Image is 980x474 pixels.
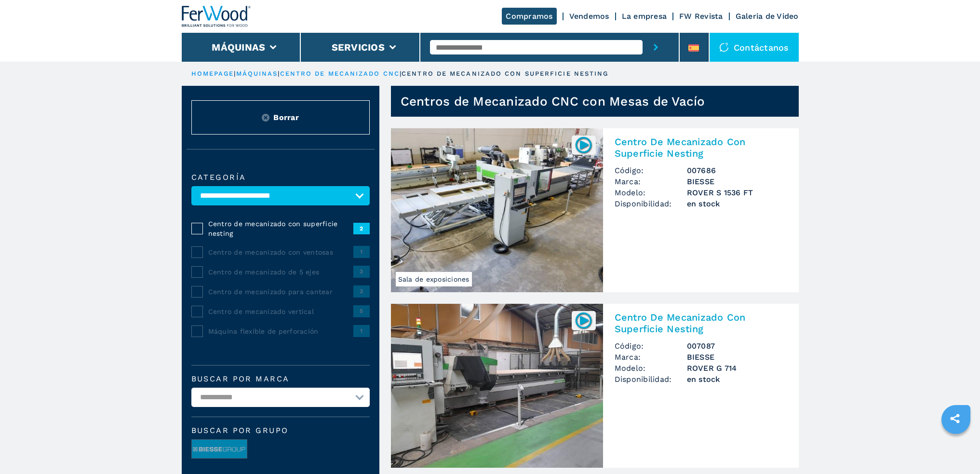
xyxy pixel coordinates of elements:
[574,135,593,154] img: 007686
[182,6,251,27] img: Ferwood
[643,33,669,62] button: submit-button
[208,219,353,238] span: Centro de mecanizado con superficie nesting
[262,114,269,122] img: Reset
[401,94,705,109] h1: Centros de Mecanizado CNC con Mesas de Vacío
[191,427,370,434] span: Buscar por grupo
[402,69,608,78] p: centro de mecanizado con superficie nesting
[391,128,603,292] img: Centro De Mecanizado Con Superficie Nesting BIESSE ROVER S 1536 FT
[208,287,353,297] span: Centro de mecanizado para cantear
[687,352,787,363] h3: BIESSE
[208,307,353,316] span: Centro de mecanizado vertical
[353,285,370,297] span: 3
[273,112,299,123] span: Borrar
[353,325,370,337] span: 1
[687,198,787,209] span: en stock
[192,440,247,459] img: image
[332,41,385,53] button: Servicios
[710,33,799,62] div: Contáctanos
[622,12,667,21] a: La empresa
[615,198,687,209] span: Disponibilidad:
[615,187,687,198] span: Modelo:
[574,311,593,330] img: 007087
[191,70,234,77] a: HOMEPAGE
[280,70,400,77] a: centro de mecanizado cnc
[353,266,370,277] span: 3
[687,165,787,176] h3: 007686
[391,128,799,292] a: Centro De Mecanizado Con Superficie Nesting BIESSE ROVER S 1536 FTSala de exposiciones007686Centr...
[679,12,723,21] a: FW Revista
[615,374,687,385] span: Disponibilidad:
[615,311,787,335] h2: Centro De Mecanizado Con Superficie Nesting
[396,272,472,286] span: Sala de exposiciones
[400,70,402,77] span: |
[212,41,265,53] button: Máquinas
[615,363,687,374] span: Modelo:
[615,352,687,363] span: Marca:
[391,304,799,468] a: Centro De Mecanizado Con Superficie Nesting BIESSE ROVER G 714007087Centro De Mecanizado Con Supe...
[502,8,556,25] a: Compramos
[687,187,787,198] h3: ROVER S 1536 FT
[191,100,370,135] button: ResetBorrar
[278,70,280,77] span: |
[191,375,370,383] label: Buscar por marca
[236,70,278,77] a: máquinas
[687,374,787,385] span: en stock
[615,176,687,187] span: Marca:
[191,174,370,181] label: categoría
[234,70,236,77] span: |
[569,12,609,21] a: Vendemos
[353,246,370,257] span: 1
[687,340,787,352] h3: 007087
[208,326,353,336] span: Máquina flexible de perforación
[939,431,973,467] iframe: Chat
[615,165,687,176] span: Código:
[208,247,353,257] span: Centro de mecanizado con ventosas
[615,340,687,352] span: Código:
[719,42,729,52] img: Contáctanos
[943,406,967,431] a: sharethis
[353,223,370,234] span: 2
[615,136,787,159] h2: Centro De Mecanizado Con Superficie Nesting
[736,12,799,21] a: Galeria de Video
[391,304,603,468] img: Centro De Mecanizado Con Superficie Nesting BIESSE ROVER G 714
[687,363,787,374] h3: ROVER G 714
[687,176,787,187] h3: BIESSE
[208,267,353,277] span: Centro de mecanizado de 5 ejes
[353,305,370,317] span: 5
